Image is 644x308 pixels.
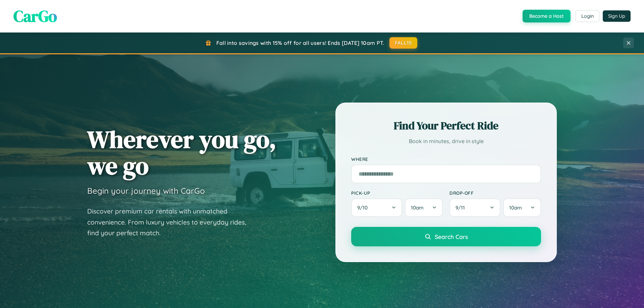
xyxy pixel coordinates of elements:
[503,198,541,217] button: 10am
[389,37,418,49] button: FALL15
[435,233,468,240] span: Search Cars
[351,118,541,133] h2: Find Your Perfect Ride
[603,10,631,22] button: Sign Up
[351,156,541,162] label: Where
[13,5,57,27] span: CarGo
[351,136,541,146] p: Book in minutes, drive in style
[509,204,522,211] span: 10am
[411,204,424,211] span: 10am
[523,10,571,22] button: Become a Host
[449,198,500,217] button: 9/11
[87,206,255,239] p: Discover premium car rentals with unmatched convenience. From luxury vehicles to everyday rides, ...
[351,190,443,196] label: Pick-up
[455,204,468,211] span: 9 / 11
[405,198,443,217] button: 10am
[351,198,402,217] button: 9/10
[357,204,371,211] span: 9 / 10
[449,190,541,196] label: Drop-off
[87,186,205,196] h3: Begin your journey with CarGo
[351,227,541,246] button: Search Cars
[216,40,384,46] span: Fall into savings with 15% off for all users! Ends [DATE] 10am PT.
[576,10,599,22] button: Login
[87,126,276,179] h1: Wherever you go, we go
